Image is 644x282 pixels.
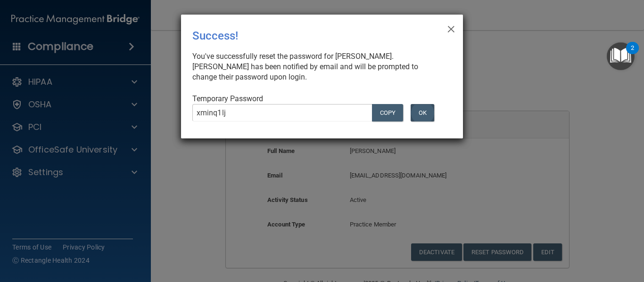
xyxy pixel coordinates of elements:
button: OK [411,104,434,121]
button: Open Resource Center, 2 new notifications [607,42,635,70]
div: 2 [631,48,634,60]
div: You've successfully reset the password for [PERSON_NAME]. [PERSON_NAME] has been notified by emai... [192,51,444,82]
button: COPY [372,104,403,121]
div: Success! [192,22,413,49]
span: Temporary Password [192,94,263,103]
span: × [447,18,455,37]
